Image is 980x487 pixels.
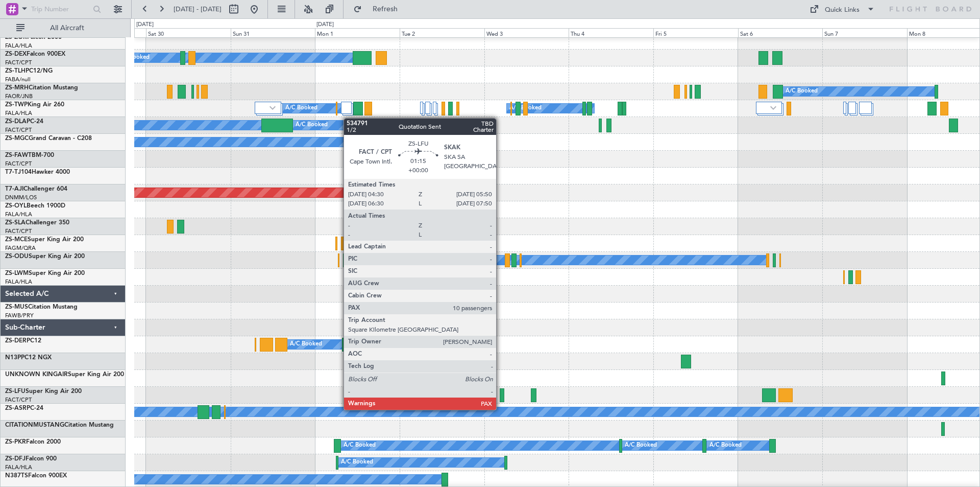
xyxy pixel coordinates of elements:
a: FACT/CPT [5,59,32,66]
div: Sat 6 [738,28,823,37]
span: ZS-TLH [5,68,26,74]
span: ZS-ODU [5,253,29,260]
span: ZS-PKR [5,439,26,445]
a: ZS-TLHPC12/NG [5,68,53,74]
div: Sun 31 [231,28,315,37]
span: T7-TJ104 [5,169,32,175]
span: ZS-LFU [5,388,26,395]
div: Sun 7 [822,28,907,37]
a: ZS-DLAPC-24 [5,119,43,125]
div: [DATE] [136,20,154,29]
a: FAGM/QRA [5,244,36,252]
span: T7-AJI [5,186,23,192]
div: A/C Booked [625,438,657,453]
div: A/C Booked [509,101,542,116]
div: Mon 1 [315,28,400,37]
span: Refresh [364,6,407,13]
a: FALA/HLA [5,463,32,471]
a: FACT/CPT [5,227,32,235]
div: A/C Booked [285,101,317,116]
div: Fri 5 [653,28,738,37]
button: Quick Links [804,1,880,17]
a: ZS-ASRPC-24 [5,405,43,411]
a: T7-TJ104Hawker 4000 [5,169,70,175]
a: FABA/null [5,76,31,83]
span: ZS-MUS [5,304,28,310]
span: All Aircraft [27,25,108,32]
a: ZS-MUSCitation Mustang [5,304,78,310]
a: ZS-ODUSuper King Air 200 [5,253,85,260]
span: UNKNOWN KINGAIR [5,372,68,378]
span: ZS-SLA [5,220,26,226]
a: ZS-DEXFalcon 900EX [5,51,65,57]
div: Thu 4 [569,28,653,37]
div: A/C Booked [709,438,742,453]
div: [DATE] [316,20,334,29]
a: ZS-OYLBeech 1900D [5,203,65,209]
img: arrow-gray.svg [452,123,458,127]
a: FALA/HLA [5,109,32,117]
a: ZS-MCESuper King Air 200 [5,237,84,243]
a: FALA/HLA [5,278,32,286]
a: FAOR/JNB [5,92,33,100]
div: Quick Links [825,5,860,15]
span: ZS-FAW [5,152,28,158]
span: ZS-TWP [5,102,28,108]
span: ZS-DEX [5,51,27,57]
span: ZS-MCE [5,237,28,243]
a: ZS-MGCGrand Caravan - C208 [5,135,92,142]
div: A/C Booked [356,252,388,268]
a: CITATIONMUSTANGCitation Mustang [5,422,114,428]
div: A/C Booked [296,118,328,133]
div: Tue 2 [400,28,484,37]
a: T7-AJIChallenger 604 [5,186,67,192]
span: [DATE] - [DATE] [174,5,222,14]
a: ZS-DFJFalcon 900 [5,456,57,462]
span: ZS-ASR [5,405,27,411]
a: N387TSFalcon 900EX [5,473,67,479]
div: A/C Booked [344,438,376,453]
a: ZS-DERPC12 [5,338,41,344]
a: FAWB/PRY [5,312,34,319]
span: N13P [5,355,21,361]
img: arrow-gray.svg [770,106,776,110]
span: CITATIONMUSTANG [5,422,64,428]
button: All Aircraft [11,20,111,36]
a: FACT/CPT [5,396,32,404]
button: Refresh [349,1,410,17]
a: ZS-TWPKing Air 260 [5,102,64,108]
div: A/C Booked [290,337,322,352]
a: ZS-FAWTBM-700 [5,152,54,158]
a: ZS-SLAChallenger 350 [5,220,69,226]
span: ZS-LWM [5,270,29,276]
a: FACT/CPT [5,126,32,134]
span: ZS-MGC [5,135,29,142]
a: ZS-PKRFalcon 2000 [5,439,61,445]
a: DNMM/LOS [5,194,37,201]
div: A/C Booked [786,84,818,99]
a: ZS-MRHCitation Mustang [5,85,78,91]
div: A/C Booked [341,455,373,470]
a: ZS-LFUSuper King Air 200 [5,388,82,395]
span: ZS-DER [5,338,27,344]
img: arrow-gray.svg [269,106,276,110]
a: FALA/HLA [5,211,32,218]
a: FACT/CPT [5,160,32,168]
a: N13PPC12 NGX [5,355,52,361]
span: ZS-DFJ [5,456,26,462]
span: N387TS [5,473,28,479]
a: UNKNOWN KINGAIRSuper King Air 200 [5,372,124,378]
input: Trip Number [31,2,90,17]
div: Sat 30 [146,28,231,37]
span: ZS-DLA [5,119,27,125]
span: ZS-MRH [5,85,29,91]
span: ZS-OYL [5,203,27,209]
a: FALA/HLA [5,42,32,50]
a: ZS-LWMSuper King Air 200 [5,270,85,276]
div: Wed 3 [484,28,569,37]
